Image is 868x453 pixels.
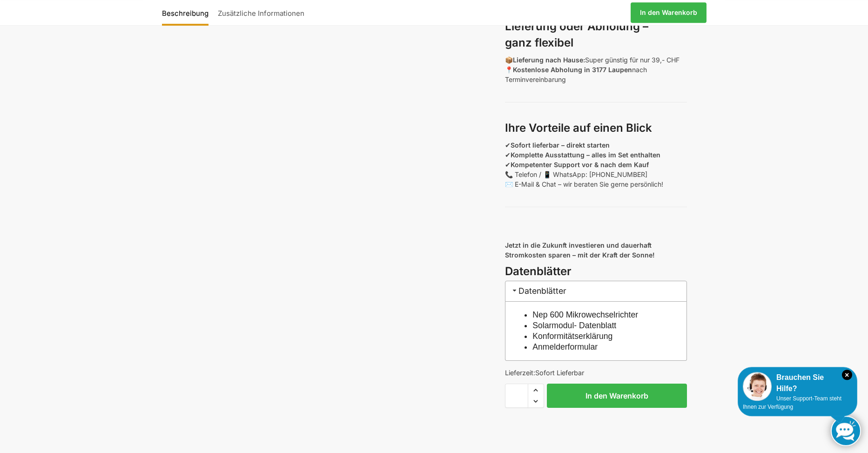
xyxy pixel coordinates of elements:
i: Schließen [842,370,852,380]
h3: Datenblätter [505,281,687,302]
strong: Kostenlose Abholung in 3177 Laupen [513,66,632,74]
strong: Lieferung nach Hause: [513,56,585,64]
input: Produktmenge [505,384,528,408]
a: Konformitätserklärung [532,331,612,341]
div: Brauchen Sie Hilfe? [743,372,852,394]
strong: Sofort lieferbar – direkt starten [511,141,610,149]
a: Zusätzliche Informationen [213,1,309,24]
img: Customer service [743,372,772,401]
strong: Komplette Ausstattung – alles im Set enthalten [511,151,660,159]
span: Unser Support-Team steht Ihnen zur Verfügung [743,395,841,410]
a: Solarmodul- Datenblatt [532,321,616,330]
h3: Datenblätter [505,264,687,280]
button: In den Warenkorb [547,384,687,408]
span: Increase quantity [528,384,544,396]
span: Sofort Lieferbar [535,369,584,377]
span: Reduce quantity [528,395,544,407]
p: 📦 Super günstig für nur 39,- CHF 📍 nach Terminvereinbarung [505,55,687,84]
p: ✔ ✔ ✔ 📞 Telefon / 📱 WhatsApp: [PHONE_NUMBER] ✉️ E-Mail & Chat – wir beraten Sie gerne persönlich! [505,140,687,189]
strong: Kompetenter Support vor & nach dem Kauf [511,161,649,169]
iframe: Sicherer Rahmen für schnelle Bezahlvorgänge [503,413,689,439]
strong: Ihre Vorteile auf einen Blick [505,121,652,135]
a: Nep 600 Mikrowechselrichter [532,310,638,319]
a: In den Warenkorb [631,2,707,23]
span: Lieferzeit: [505,369,584,377]
strong: Jetzt in die Zukunft investieren und dauerhaft Stromkosten sparen – mit der Kraft der Sonne! [505,241,655,259]
a: Anmelderformular [532,342,598,352]
a: Beschreibung [162,1,213,24]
